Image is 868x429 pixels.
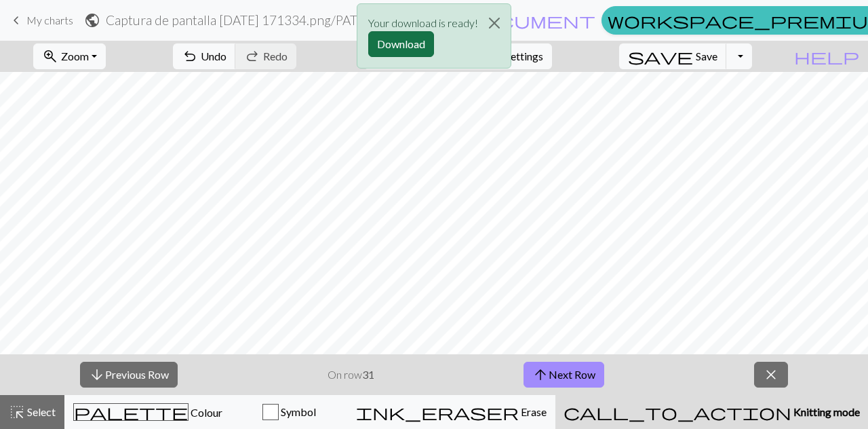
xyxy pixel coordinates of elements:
[519,405,547,418] span: Erase
[74,403,188,422] span: palette
[231,395,347,429] button: Symbol
[368,31,434,57] button: Download
[478,4,511,42] button: Close
[362,368,374,381] strong: 31
[9,403,25,422] span: highlight_alt
[356,403,519,422] span: ink_eraser
[189,406,222,419] span: Colour
[25,405,56,418] span: Select
[64,395,231,429] button: Colour
[791,405,860,418] span: Knitting mode
[89,365,105,384] span: arrow_downward
[763,365,779,384] span: close
[368,15,478,31] p: Your download is ready!
[524,362,604,388] button: Next Row
[564,403,791,422] span: call_to_action
[532,365,549,384] span: arrow_upward
[555,395,868,429] button: Knitting mode
[347,395,555,429] button: Erase
[328,367,374,383] p: On row
[80,362,178,388] button: Previous Row
[279,405,316,418] span: Symbol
